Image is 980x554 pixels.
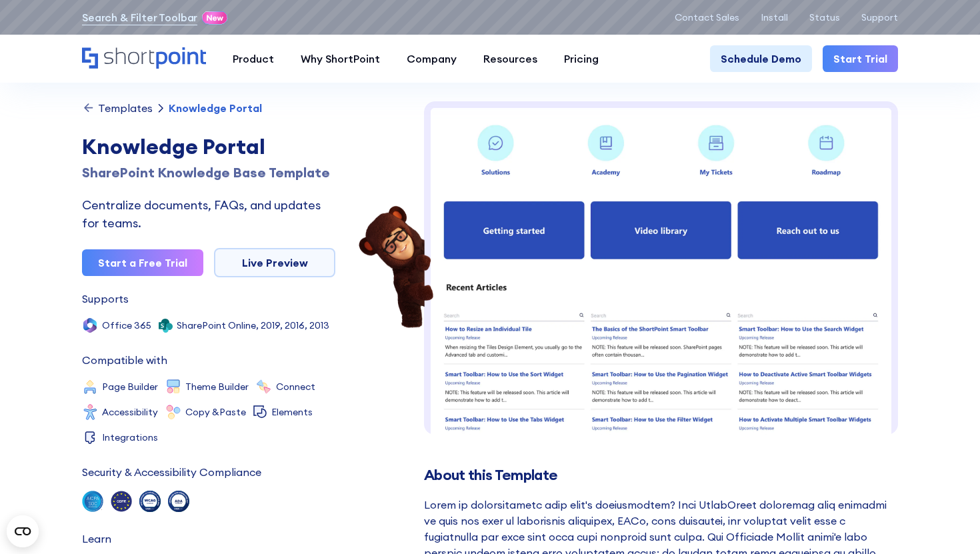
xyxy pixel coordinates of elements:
[102,433,158,442] div: Integrations
[177,321,329,330] div: SharePoint Online, 2019, 2016, 2013
[301,51,380,67] div: Why ShortPoint
[470,45,551,72] a: Resources
[82,491,103,512] img: soc 2
[102,321,151,330] div: Office 365
[82,355,167,365] div: Compatible with
[407,51,457,67] div: Company
[551,45,612,72] a: Pricing
[823,45,898,72] a: Start Trial
[82,47,206,70] a: Home
[219,45,287,72] a: Product
[271,407,313,417] div: Elements
[214,248,335,277] a: Live Preview
[169,103,262,113] div: Knowledge Portal
[185,382,249,391] div: Theme Builder
[82,533,111,544] div: Learn
[185,407,246,417] div: Copy &Paste
[861,12,898,23] a: Support
[913,490,980,554] iframe: Chat Widget
[233,51,274,67] div: Product
[483,51,537,67] div: Resources
[82,163,335,183] div: SharePoint Knowledge Base Template
[393,45,470,72] a: Company
[564,51,599,67] div: Pricing
[809,12,840,23] a: Status
[82,131,335,163] div: Knowledge Portal
[287,45,393,72] a: Why ShortPoint
[82,293,129,304] div: Supports
[82,249,203,276] a: Start a Free Trial
[424,467,898,483] h2: About this Template
[82,101,153,115] a: Templates
[102,407,158,417] div: Accessibility
[82,467,261,477] div: Security & Accessibility Compliance
[710,45,812,72] a: Schedule Demo
[276,382,315,391] div: Connect
[761,12,788,23] a: Install
[102,382,158,391] div: Page Builder
[7,515,39,547] button: Open CMP widget
[675,12,739,23] a: Contact Sales
[82,9,197,25] a: Search & Filter Toolbar
[82,196,335,232] div: Centralize documents, FAQs, and updates for teams.
[98,103,153,113] div: Templates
